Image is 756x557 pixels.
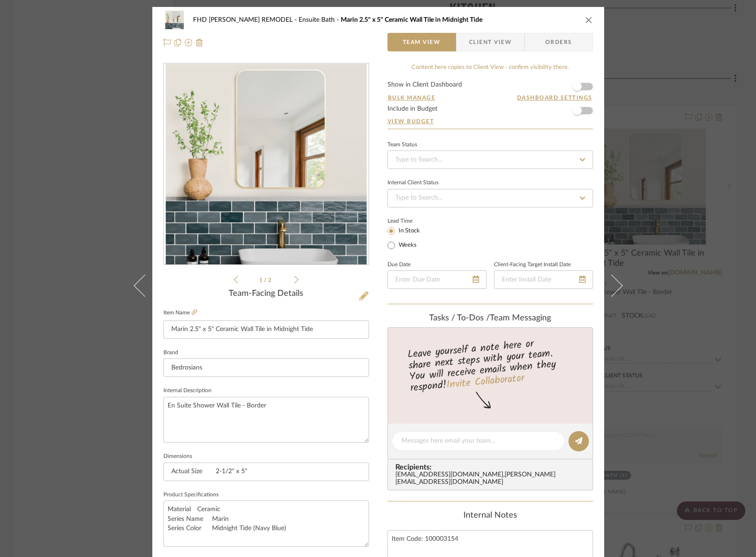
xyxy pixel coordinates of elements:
[387,217,435,225] label: Lead Time
[429,314,490,322] span: Tasks / To-Dos /
[517,94,593,102] button: Dashboard Settings
[386,334,594,396] div: Leave yourself a note here or share next steps with your team. You will receive emails when they ...
[166,64,367,265] img: 6c37f460-ea4b-4342-9b84-6a37c30d2b3c_436x436.jpg
[387,150,593,169] input: Type to Search…
[494,263,571,267] label: Client-Facing Target Install Date
[387,270,487,289] input: Enter Due Date
[387,63,593,72] div: Content here copies to Client View - confirm visibility there.
[299,17,341,23] span: Ensuite Bath
[387,263,411,267] label: Due Date
[341,17,482,23] span: Marin 2.5" x 5" Ceramic Wall Tile in Midnight Tide
[259,277,264,283] span: 1
[403,33,441,51] span: Team View
[535,33,582,51] span: Orders
[469,33,512,51] span: Client View
[397,227,420,235] label: In Stock
[163,11,186,29] img: 6c37f460-ea4b-4342-9b84-6a37c30d2b3c_48x40.jpg
[193,17,299,23] span: FHD [PERSON_NAME] REMODEL
[163,454,192,459] label: Dimensions
[387,511,593,521] div: Internal Notes
[387,94,436,102] button: Bulk Manage
[445,370,525,394] a: Invite Collaborator
[494,270,593,289] input: Enter Install Date
[387,225,435,251] mat-radio-group: Select item type
[397,241,417,250] label: Weeks
[163,358,369,377] input: Enter Brand
[196,39,203,46] img: Remove from project
[585,16,593,24] button: close
[387,313,593,324] div: team Messaging
[264,277,268,283] span: /
[163,289,369,299] div: Team-Facing Details
[163,350,178,355] label: Brand
[163,320,369,339] input: Enter Item Name
[387,189,593,207] input: Type to Search…
[163,309,197,317] label: Item Name
[387,143,417,147] div: Team Status
[387,118,593,125] a: View Budget
[163,493,219,497] label: Product Specifications
[387,181,438,185] div: Internal Client Status
[163,463,369,481] input: Enter the dimensions of this item
[395,471,589,486] div: [EMAIL_ADDRESS][DOMAIN_NAME] , [PERSON_NAME][EMAIL_ADDRESS][DOMAIN_NAME]
[164,64,369,265] div: 0
[395,463,589,471] span: Recipients:
[268,277,273,283] span: 2
[163,388,212,393] label: Internal Description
